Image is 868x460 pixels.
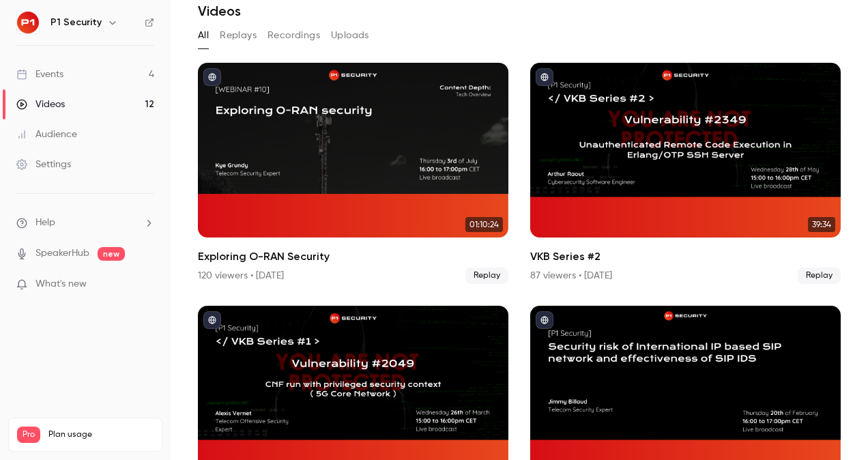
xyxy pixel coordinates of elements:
[198,63,508,284] a: 01:10:24Exploring O-RAN Security120 viewers • [DATE]Replay
[220,25,257,46] button: Replays
[198,63,508,284] li: Exploring O-RAN Security
[35,216,55,230] span: Help
[98,247,125,261] span: new
[35,277,87,291] span: What's new
[536,311,553,329] button: published
[16,216,154,230] li: help-dropdown-opener
[267,25,320,46] button: Recordings
[530,63,841,284] li: VKB Series #2
[17,427,40,443] span: Pro
[530,248,841,265] h2: VKB Series #2
[17,12,39,33] img: P1 Security
[198,25,209,46] button: All
[203,311,221,329] button: published
[530,269,612,283] div: 87 viewers • [DATE]
[48,429,154,440] span: Plan usage
[50,16,102,29] h6: P1 Security
[530,63,841,284] a: 39:34VKB Series #287 viewers • [DATE]Replay
[331,25,369,46] button: Uploads
[35,246,89,261] a: SpeakerHub
[16,158,71,171] div: Settings
[16,68,63,81] div: Events
[465,268,508,284] span: Replay
[536,68,553,86] button: published
[798,268,841,284] span: Replay
[465,217,503,232] span: 01:10:24
[203,68,221,86] button: published
[198,269,284,283] div: 120 viewers • [DATE]
[198,3,241,19] h1: Videos
[138,278,154,291] iframe: Noticeable Trigger
[16,128,77,141] div: Audience
[198,248,508,265] h2: Exploring O-RAN Security
[16,98,65,111] div: Videos
[808,217,835,232] span: 39:34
